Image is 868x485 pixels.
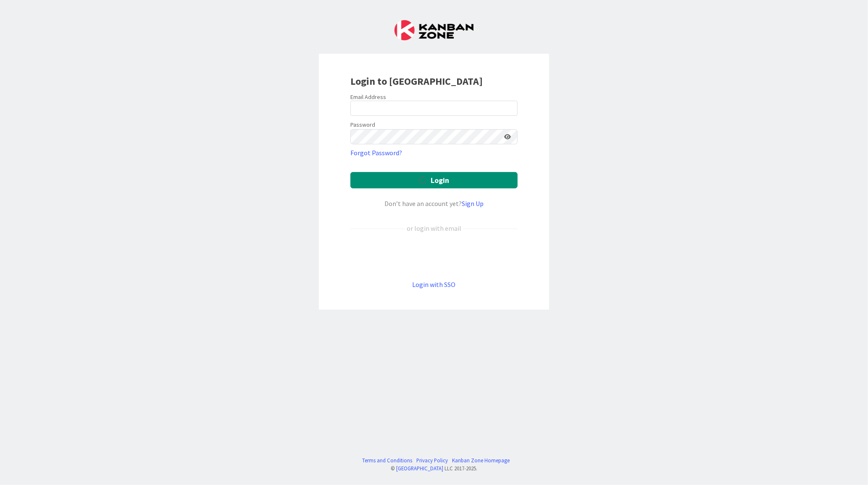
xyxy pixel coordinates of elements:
[350,148,402,158] a: Forgot Password?
[350,93,386,101] label: Email Address
[350,172,518,188] button: Login
[396,465,443,472] a: [GEOGRAPHIC_DATA]
[358,464,510,472] div: © LLC 2017- 2025 .
[350,120,375,129] label: Password
[395,20,473,40] img: Kanban Zone
[350,198,518,209] div: Don’t have an account yet?
[363,456,413,464] a: Terms and Conditions
[417,456,448,464] a: Privacy Policy
[413,280,456,289] a: Login with SSO
[462,199,484,208] a: Sign Up
[350,75,483,88] b: Login to [GEOGRAPHIC_DATA]
[346,247,522,266] iframe: Kirjaudu Google-tilillä -painike
[452,456,510,464] a: Kanban Zone Homepage
[405,223,463,233] div: or login with email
